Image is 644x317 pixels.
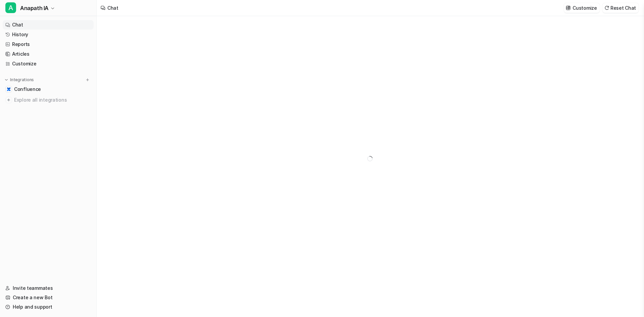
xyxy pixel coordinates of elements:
[5,97,12,103] img: explore all integrations
[3,302,94,312] a: Help and support
[85,77,90,82] img: menu_add.svg
[604,5,609,10] img: reset
[10,77,34,83] p: Integrations
[602,3,639,13] button: Reset Chat
[107,4,118,11] div: Chat
[3,85,94,94] a: ConfluenceConfluence
[3,40,94,49] a: Reports
[20,3,49,13] span: Anapath IA
[3,49,94,59] a: Articles
[564,3,599,13] button: Customize
[3,283,94,293] a: Invite teammates
[7,87,11,91] img: Confluence
[3,293,94,302] a: Create a new Bot
[5,2,16,13] span: A
[3,95,94,105] a: Explore all integrations
[3,76,36,83] button: Integrations
[14,86,41,93] span: Confluence
[3,59,94,68] a: Customize
[573,4,597,11] p: Customize
[3,20,94,30] a: Chat
[3,30,94,39] a: History
[4,77,9,82] img: expand menu
[566,5,571,10] img: customize
[14,95,91,105] span: Explore all integrations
